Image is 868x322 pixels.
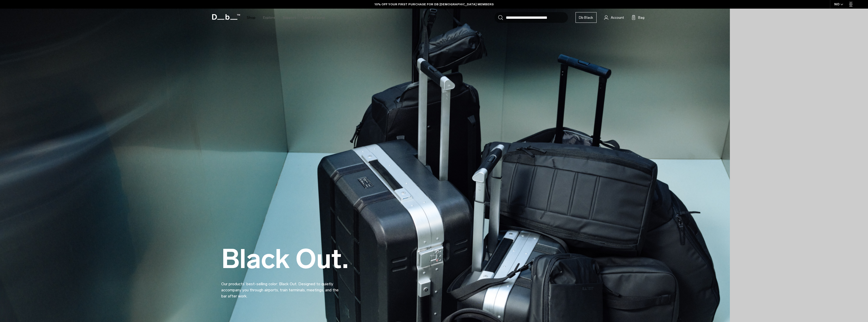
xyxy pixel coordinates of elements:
span: Bag [638,15,644,20]
a: Lost & Found [303,9,325,27]
a: Support [283,9,296,27]
p: Our products’ best-selling color: Black Out. Designed to quietly accompany you through airports, ... [221,275,343,299]
nav: Main Navigation [243,9,328,27]
a: Explore [263,9,275,27]
a: 10% OFF YOUR FIRST PURCHASE FOR DB [DEMOGRAPHIC_DATA] MEMBERS [375,2,494,7]
a: Shop [247,9,255,27]
h2: Black Out. [221,246,348,272]
a: Db Black [576,12,597,23]
span: Account [611,15,624,20]
button: Bag [632,14,644,21]
a: Account [604,14,624,21]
